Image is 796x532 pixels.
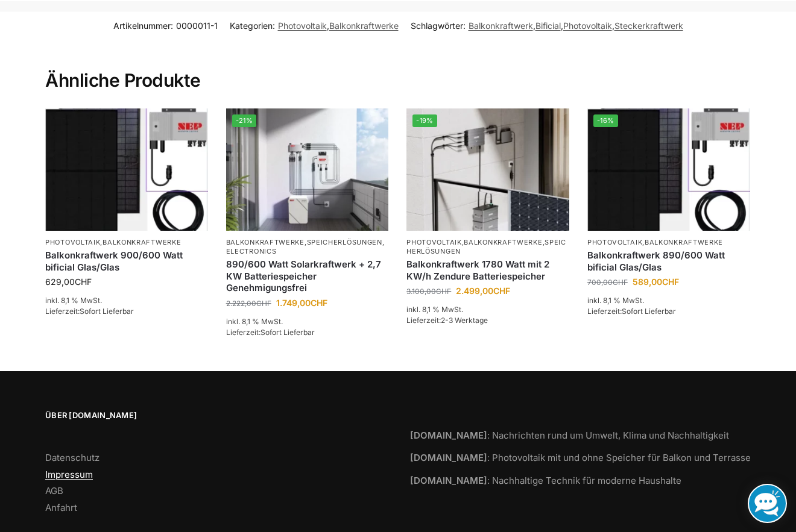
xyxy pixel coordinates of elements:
[226,247,277,255] a: Electronics
[75,277,92,287] span: CHF
[45,485,63,496] a: AGB
[45,469,93,480] a: Impressum
[45,295,208,306] p: inkl. 8,1 % MwSt.
[176,20,218,31] span: 0000011-1
[587,238,750,247] p: ,
[226,316,389,327] p: inkl. 8,1 % MwSt.
[226,258,389,294] a: 890/600 Watt Solarkraftwerk + 2,7 KW Batteriespeicher Genehmigungsfrei
[464,238,542,246] a: Balkonkraftwerke
[587,108,750,230] img: Bificiales Hochleistungsmodul
[410,475,487,486] strong: [DOMAIN_NAME]
[45,502,77,513] a: Anfahrt
[276,298,327,308] bdi: 1.749,00
[278,20,327,31] a: Photovoltaik
[226,108,389,230] a: -21%Steckerkraftwerk mit 2,7kwh-Speicher
[406,238,461,246] a: Photovoltaik
[113,19,218,32] span: Artikelnummer:
[406,287,451,296] bdi: 3.100,00
[456,286,510,296] bdi: 2.499,00
[587,249,750,273] a: Balkonkraftwerk 890/600 Watt bificial Glas/Glas
[230,19,399,32] span: Kategorien: ,
[469,20,533,31] a: Balkonkraftwerk
[633,277,679,287] bdi: 589,00
[436,287,451,296] span: CHF
[411,19,683,32] span: Schlagwörter: , , ,
[410,475,681,486] a: [DOMAIN_NAME]: Nachhaltige Technik für moderne Haushalte
[406,108,569,230] a: -19%Zendure-solar-flow-Batteriespeicher für Balkonkraftwerke
[406,304,569,315] p: inkl. 8,1 % MwSt.
[45,410,386,422] span: Über [DOMAIN_NAME]
[45,249,208,273] a: Balkonkraftwerk 900/600 Watt bificial Glas/Glas
[441,316,488,325] span: 2-3 Werktage
[410,452,487,463] strong: [DOMAIN_NAME]
[329,20,399,31] a: Balkonkraftwerke
[406,238,569,257] p: , ,
[226,238,389,257] p: , ,
[410,452,751,463] a: [DOMAIN_NAME]: Photovoltaik mit und ohne Speicher für Balkon und Terrasse
[261,328,315,337] span: Sofort Lieferbar
[103,238,181,246] a: Balkonkraftwerke
[587,307,676,316] span: Lieferzeit:
[410,430,729,441] a: [DOMAIN_NAME]: Nachrichten rund um Umwelt, Klima und Nachhaltigkeit
[45,238,100,246] a: Photovoltaik
[662,277,679,287] span: CHF
[587,295,750,306] p: inkl. 8,1 % MwSt.
[45,277,92,287] bdi: 629,00
[406,258,569,282] a: Balkonkraftwerk 1780 Watt mit 2 KW/h Zendure Batteriespeicher
[226,108,389,230] img: Steckerkraftwerk mit 2,7kwh-Speicher
[493,286,510,296] span: CHF
[406,238,566,255] a: Speicherlösungen
[45,238,208,247] p: ,
[535,20,561,31] a: Bificial
[622,307,676,316] span: Sofort Lieferbar
[410,430,487,441] strong: [DOMAIN_NAME]
[45,108,208,230] img: Bificiales Hochleistungsmodul
[307,238,382,246] a: Speicherlösungen
[226,238,305,246] a: Balkonkraftwerke
[45,40,751,92] h2: Ähnliche Produkte
[587,238,642,246] a: Photovoltaik
[45,452,99,463] a: Datenschutz
[256,299,271,308] span: CHF
[613,278,628,287] span: CHF
[587,278,628,287] bdi: 700,00
[563,20,612,31] a: Photovoltaik
[406,316,488,325] span: Lieferzeit:
[645,238,723,246] a: Balkonkraftwerke
[587,108,750,230] a: -16%Bificiales Hochleistungsmodul
[406,108,569,230] img: Zendure-solar-flow-Batteriespeicher für Balkonkraftwerke
[80,307,134,316] span: Sofort Lieferbar
[614,20,683,31] a: Steckerkraftwerk
[311,298,327,308] span: CHF
[45,307,134,316] span: Lieferzeit:
[226,328,315,337] span: Lieferzeit:
[226,299,271,308] bdi: 2.222,00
